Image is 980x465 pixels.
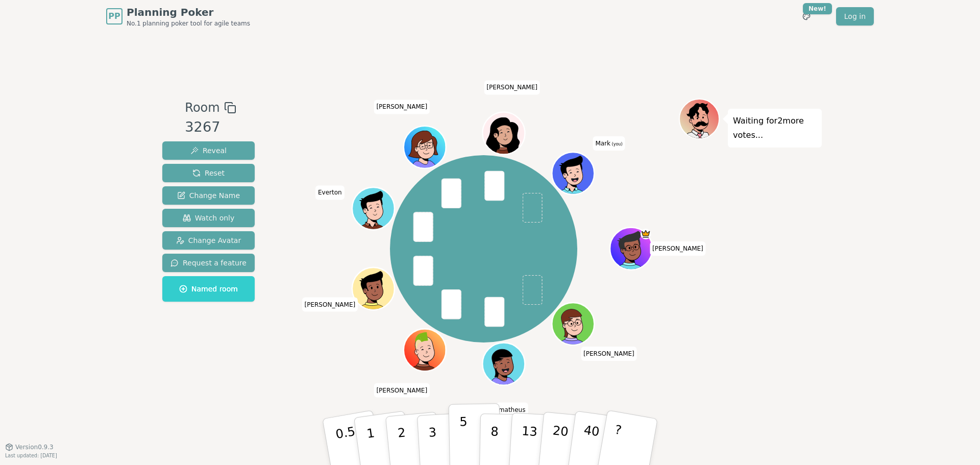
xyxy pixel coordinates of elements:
button: New! [797,7,816,26]
span: Click to change your name [374,100,430,114]
p: Waiting for 2 more votes... [733,114,817,142]
span: Click to change your name [650,241,706,256]
button: Reveal [162,141,255,160]
button: Reset [162,164,255,182]
span: Reveal [190,145,227,156]
span: (you) [610,142,623,146]
span: Click to change your name [302,298,358,312]
span: Watch only [183,213,235,223]
button: Change Name [162,186,255,205]
button: Change Avatar [162,231,255,250]
button: Click to change your avatar [553,154,593,193]
div: New! [803,3,832,14]
span: Click to change your name [496,403,528,417]
span: Click to change your name [593,136,625,151]
span: PP [108,10,120,22]
span: Reset [192,168,225,178]
span: Version 0.9.3 [15,443,54,451]
span: Click to change your name [374,383,430,398]
span: Last updated: [DATE] [5,453,57,458]
span: Planning Poker [127,5,250,19]
span: Room [185,99,219,117]
a: PPPlanning PokerNo.1 planning poker tool for agile teams [106,5,250,28]
span: Click to change your name [581,347,637,361]
button: Request a feature [162,254,255,272]
span: No.1 planning poker tool for agile teams [127,19,250,28]
span: Rafael is the host [641,229,651,239]
button: Named room [162,276,255,302]
span: Click to change your name [315,186,345,200]
div: 3267 [185,117,236,138]
span: Change Name [177,190,240,201]
span: Change Avatar [176,235,241,246]
span: Request a feature [170,258,247,268]
button: Watch only [162,209,255,227]
a: Log in [836,7,874,26]
span: Click to change your name [484,81,540,95]
button: Version0.9.3 [5,443,54,451]
span: Named room [179,284,238,294]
